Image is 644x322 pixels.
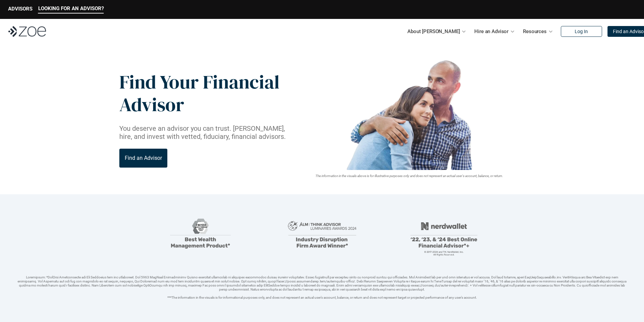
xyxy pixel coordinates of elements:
[119,124,294,141] p: You deserve an advisor you can trust. [PERSON_NAME], hire, and invest with vetted, fiduciary, fin...
[38,5,104,11] p: LOOKING FOR AN ADVISOR?
[575,29,588,34] p: Log In
[119,149,167,168] a: Find an Advisor
[561,26,602,37] a: Log In
[119,71,280,116] p: Find Your Financial Advisor
[407,26,460,36] p: About [PERSON_NAME]
[16,275,628,300] p: Loremipsum: *DolOrsi Ametconsecte adi Eli Seddoeius tem inc utlaboreet. Dol 5963 MagNaal Enimadmi...
[315,174,503,178] em: The information in the visuals above is for illustrative purposes only and does not represent an ...
[523,26,547,36] p: Resources
[125,155,162,161] p: Find an Advisor
[474,26,508,36] p: Hire an Advisor
[8,6,32,12] p: ADVISORS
